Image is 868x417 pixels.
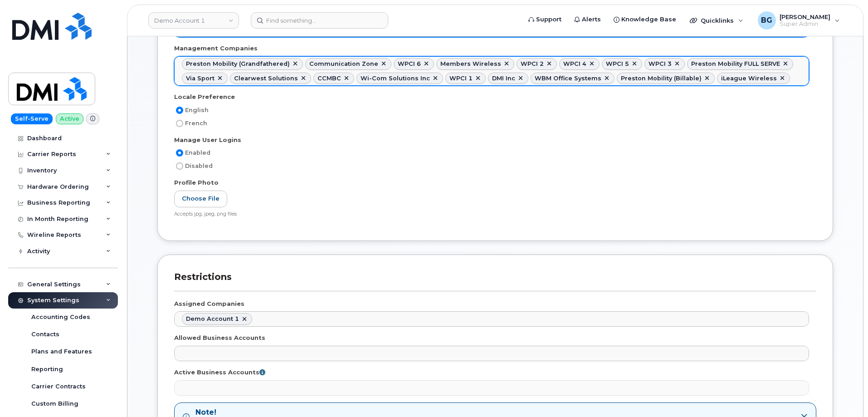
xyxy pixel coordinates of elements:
[317,75,341,82] div: CCMBC
[535,75,601,82] div: WBM Office Systems
[522,10,568,29] a: Support
[174,334,265,342] label: Allowed Business Accounts
[185,107,209,113] span: English
[721,75,777,82] div: iLeague Wireless
[761,15,772,26] span: BG
[563,60,586,68] div: WPCI 4
[309,60,378,68] div: Communication Zone
[174,44,258,53] label: Management Companies
[621,15,676,24] span: Knowledge Base
[176,149,183,157] input: Enabled
[621,75,702,82] div: Preston Mobility (Billable)
[691,60,780,68] div: Preston Mobility FULL SERVE
[536,15,561,24] span: Support
[174,211,809,218] div: Accepts jpg, jpeg, png files
[398,60,421,68] div: WPCI 6
[492,75,515,82] div: DMI Inc
[174,368,265,377] label: Active Business Accounts
[174,271,816,291] h3: Restrictions
[176,162,183,170] input: Disabled
[174,161,213,172] label: Disabled
[449,75,473,82] div: WPCI 1
[780,13,830,20] span: [PERSON_NAME]
[174,299,244,308] label: Assigned Companies
[683,11,750,29] div: Quicklinks
[582,15,601,24] span: Alerts
[606,60,629,68] div: WPCI 5
[751,11,846,29] div: Bill Geary
[568,10,607,29] a: Alerts
[148,12,239,29] a: Demo Account 1
[174,147,210,158] label: Enabled
[174,191,227,207] label: Choose File
[607,10,683,29] a: Knowledge Base
[176,107,183,114] input: English
[701,17,734,24] span: Quicklinks
[186,75,215,82] div: Via Sport
[174,178,219,187] label: Profile Photo
[361,75,430,82] div: Wi-Com Solutions Inc
[440,60,501,68] div: Members Wireless
[780,20,830,28] span: Super Admin
[176,120,183,127] input: French
[259,369,265,375] i: Accounts adjusted to view over the interface. If none selected then all information of allowed ac...
[185,120,207,127] span: French
[174,136,241,144] label: Manage User Logins
[251,12,388,29] input: Find something...
[186,315,239,323] div: Demo Account 1
[174,93,235,101] label: Locale Preference
[234,75,298,82] div: Clearwest Solutions
[186,60,290,68] div: Preston Mobility (Grandfathered)
[649,60,672,68] div: WPCI 3
[521,60,544,68] div: WPCI 2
